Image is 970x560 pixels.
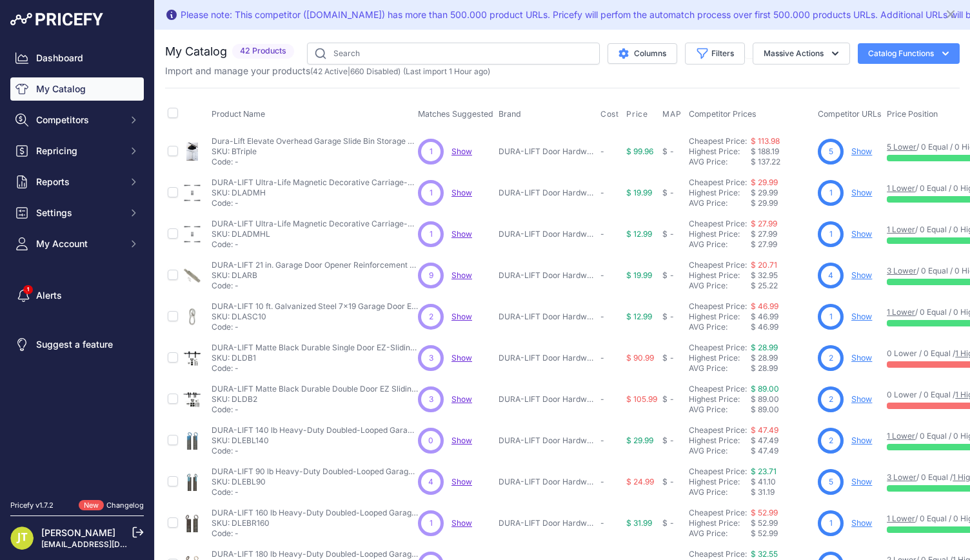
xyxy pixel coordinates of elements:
[451,518,472,528] a: Show
[451,312,472,321] a: Show
[751,239,813,250] div: $ 27.99
[600,270,604,280] span: -
[212,384,418,394] p: DURA-LIFT Matte Black Durable Double Door EZ Sliding Steel Track Barn Door Hardware Kit-DLDB2
[10,139,144,163] button: Repricing
[751,384,779,394] a: $ 89.00
[626,477,654,486] span: $ 24.99
[165,65,490,77] p: Import and manage your products
[626,270,652,280] span: $ 19.99
[887,266,916,275] a: 3 Lower
[829,146,833,157] span: 5
[689,394,751,405] div: Highest Price:
[403,66,490,76] span: (Last import 1 Hour ago)
[751,270,778,280] span: $ 32.95
[41,539,176,549] a: [EMAIL_ADDRESS][DOMAIN_NAME]
[626,353,654,363] span: $ 90.99
[600,109,619,119] span: Cost
[829,476,833,488] span: 5
[499,394,595,405] p: DURA-LIFT Door Hardware
[887,307,915,317] a: 1 Lower
[212,405,418,415] p: Code: -
[887,472,916,482] a: 3 Lower
[600,146,604,156] span: -
[626,394,657,404] span: $ 105.99
[751,198,813,208] div: $ 29.99
[751,157,813,167] div: $ 137.22
[689,477,751,487] div: Highest Price:
[689,301,747,311] a: Cheapest Price:
[829,228,833,240] span: 1
[689,466,747,476] a: Cheapest Price:
[451,353,472,363] a: Show
[751,363,813,374] div: $ 28.99
[212,229,418,239] p: SKU: DLADMHL
[430,146,433,157] span: 1
[10,500,54,511] div: Pricefy v1.7.2
[429,311,433,323] span: 2
[212,508,418,518] p: DURA-LIFT 160 lb Heavy-Duty Doubled-Looped Garage Door Extension Spring (2-Pack)-DLEBR160
[499,312,595,322] p: DURA-LIFT Door Hardware
[499,353,595,363] p: DURA-LIFT Door Hardware
[851,312,872,321] a: Show
[626,146,653,156] span: $ 99.96
[418,109,493,119] span: Matches Suggested
[751,322,813,332] div: $ 46.99
[689,435,751,446] div: Highest Price:
[689,229,751,239] div: Highest Price:
[626,435,653,445] span: $ 29.99
[689,425,747,435] a: Cheapest Price:
[851,229,872,239] a: Show
[689,353,751,363] div: Highest Price:
[307,43,600,65] input: Search
[944,5,960,21] button: Close
[829,517,833,529] span: 1
[600,435,604,445] span: -
[626,109,650,119] button: Price
[689,363,751,374] div: AVG Price:
[668,146,674,157] div: -
[212,477,418,487] p: SKU: DLEBL90
[662,146,668,157] div: $
[451,146,472,156] a: Show
[818,109,882,119] span: Competitor URLs
[887,431,915,441] a: 1 Lower
[668,353,674,363] div: -
[499,435,595,446] p: DURA-LIFT Door Hardware
[751,405,813,415] div: $ 89.00
[10,201,144,225] button: Settings
[751,446,813,456] div: $ 47.49
[689,109,757,119] span: Competitor Prices
[429,270,433,281] span: 9
[662,477,668,487] div: $
[212,394,418,405] p: SKU: DLDB2
[751,477,776,486] span: $ 41.10
[662,229,668,239] div: $
[689,219,747,228] a: Cheapest Price:
[451,188,472,197] span: Show
[751,528,813,539] div: $ 52.99
[662,394,668,405] div: $
[751,487,813,497] div: $ 31.19
[36,175,121,188] span: Reports
[350,66,398,76] a: 660 Disabled
[212,219,418,229] p: DURA-LIFT Ultra-Life Magnetic Decorative Carriage-Style Garage Door Hardware (4 Hinges, 2 Handles...
[751,281,813,291] div: $ 25.22
[10,170,144,194] button: Reports
[499,188,595,198] p: DURA-LIFT Door Hardware
[10,333,144,356] a: Suggest a feature
[689,188,751,198] div: Highest Price:
[887,225,915,234] a: 1 Lower
[829,311,833,323] span: 1
[608,43,677,64] button: Columns
[689,260,747,270] a: Cheapest Price:
[626,188,652,197] span: $ 19.99
[451,229,472,239] span: Show
[212,177,418,188] p: DURA-LIFT Ultra-Life Magnetic Decorative Carriage-Style Garage Door Hardware (4 Hinges, 2 Handles...
[212,270,418,281] p: SKU: DLARB
[662,518,668,528] div: $
[600,109,621,119] button: Cost
[858,43,960,64] button: Catalog Functions
[689,281,751,291] div: AVG Price:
